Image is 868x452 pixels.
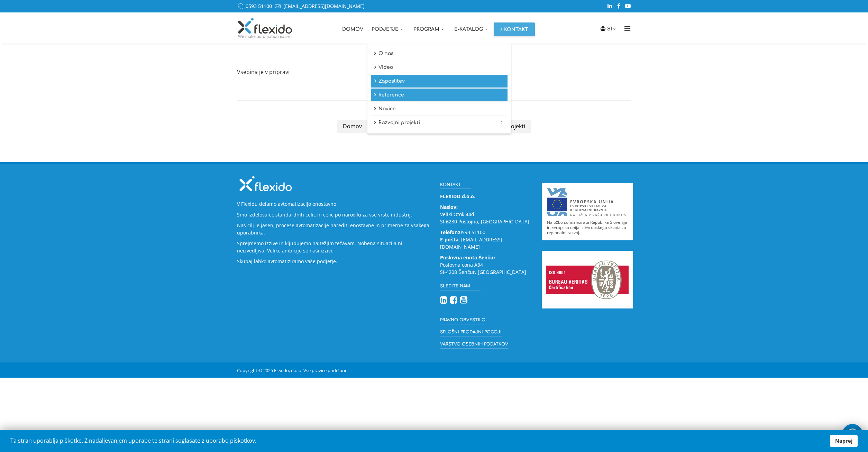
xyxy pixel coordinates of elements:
strong: FLEXIDO d.o.o. [440,193,475,200]
a: E-katalog [450,12,494,44]
img: icon-laguage.svg [600,26,606,32]
a: Naložbo sofinancirata Republika Slovenija in Evropska unija iz Evropskega sklada za regionalni ra... [547,188,628,235]
img: Evropski sklad za regionalni razvoj [547,188,628,216]
a: Splošni prodajni pogoji [440,328,502,336]
img: whatsapp_icon_white.svg [846,427,859,441]
p: Poslovna cona A34 SI-4208 Šenčur, [GEOGRAPHIC_DATA] [440,254,531,276]
a: Varstvo osebnih podatkov [440,340,508,349]
a: Video [371,61,508,74]
a: Domov [338,12,367,44]
p: 0593 51100 [440,229,531,250]
p: V Flexidu delamo avtomatizacijo enostavno. [237,200,430,207]
a: [EMAIL_ADDRESS][DOMAIN_NAME] [283,3,365,9]
a: 0593 51100 [246,3,272,9]
a: SI [607,25,618,33]
strong: E-pošta: [440,236,460,243]
strong: Telefon: [440,229,459,236]
a: Domov [337,120,368,133]
a: Kontakt [494,22,535,36]
a: Novice [371,102,508,116]
a: Reference [371,89,508,102]
img: Flexido, d.o.o. [237,18,294,38]
h3: Kontakt [440,181,471,189]
a: Zaposlitev [371,75,508,88]
a: Pravno obvestilo [440,316,485,324]
a: [EMAIL_ADDRESS][DOMAIN_NAME] [440,236,502,250]
strong: Naslov: [440,204,458,210]
p: Naš cilj je jasen, procese avtomatizacije narediti enostavne in primerne za vsakega uporabnika. [237,222,430,236]
a: Menu [622,12,633,44]
img: ISO 9001 - Bureau Veritas Certification [542,251,633,308]
img: Flexido [237,174,294,193]
a: Podjetje [367,12,409,44]
a: Program [409,12,450,44]
p: Vsebina je v pripravi [237,68,631,76]
h3: Sledite nam [440,283,481,290]
span: Copyright © 2025 Flexido, d.o.o. Vse pravice pridržane. [237,367,349,373]
p: Smo izdelovalec standardnih celic in celic po naročilu za vse vrste industrij. [237,211,430,218]
p: Skupaj lahko avtomatiziramo vaše podjetje. [237,258,430,265]
i: Menu [622,25,633,32]
p: Naložbo sofinancirata Republika Slovenija in Evropska unija iz Evropskega sklada za regionalni ra... [547,220,628,235]
p: Sprejmemo izzive in kljubujemo najtežjim težavam. Nobena situacija ni neizvedljiva. Velike ambici... [237,240,430,254]
a: O nas [371,47,508,60]
strong: Poslovna enota Šenčur [440,254,495,261]
a: Razvojni projekti [371,116,508,129]
p: Veliki Otok 44d SI-6230 Postojna, [GEOGRAPHIC_DATA] [440,203,531,225]
a: Naprej [830,435,858,447]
